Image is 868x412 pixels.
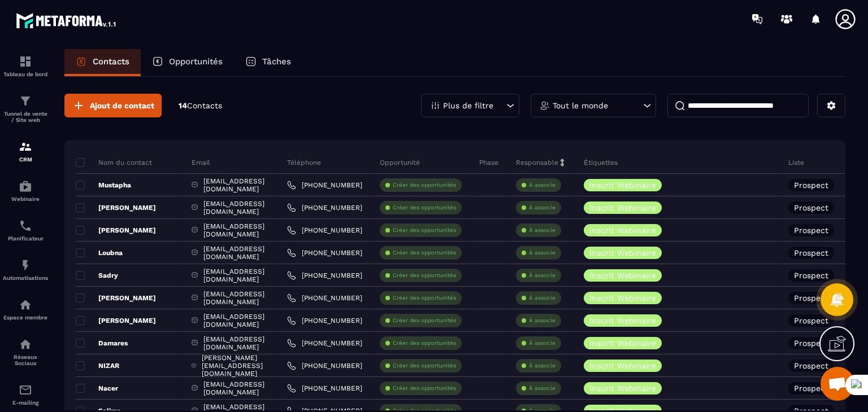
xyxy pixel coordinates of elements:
a: [PHONE_NUMBER] [287,316,362,325]
p: Sadry [76,271,118,280]
p: Webinaire [3,196,48,202]
p: Prospect [794,249,828,257]
p: Créer des opportunités [393,317,456,325]
p: Email [192,158,210,167]
p: Créer des opportunités [393,294,456,302]
p: [PERSON_NAME] [76,316,156,325]
p: 14 [179,100,222,111]
p: Créer des opportunités [393,204,456,212]
p: Espace membre [3,314,48,321]
p: Prospect [794,271,828,279]
p: À associe [529,362,555,370]
p: Nacer [76,384,118,393]
p: À associe [529,271,555,279]
a: [PHONE_NUMBER] [287,361,362,370]
p: Créer des opportunités [393,249,456,257]
p: Créer des opportunités [393,362,456,370]
a: [PHONE_NUMBER] [287,384,362,393]
p: [PERSON_NAME] [76,226,156,235]
p: Créer des opportunités [393,339,456,347]
p: Réseaux Sociaux [3,354,48,366]
p: Inscrit Webinaire [589,339,656,347]
a: [PHONE_NUMBER] [287,248,362,257]
p: À associe [529,384,555,392]
p: Loubna [76,248,123,257]
a: Ouvrir le chat [821,367,854,401]
p: Mustapha [76,181,131,190]
p: Tunnel de vente / Site web [3,111,48,123]
p: Prospect [794,384,828,392]
p: À associe [529,339,555,347]
img: formation [19,94,32,108]
span: Contacts [187,101,222,110]
p: Inscrit Webinaire [589,249,656,257]
p: Damares [76,339,128,348]
p: Inscrit Webinaire [589,226,656,234]
p: À associe [529,317,555,325]
img: social-network [19,338,32,351]
p: E-mailing [3,400,48,406]
p: Responsable [516,158,558,167]
p: Prospect [794,226,828,234]
a: [PHONE_NUMBER] [287,339,362,348]
a: [PHONE_NUMBER] [287,203,362,212]
p: Créer des opportunités [393,181,456,189]
a: Contacts [64,49,141,76]
p: [PERSON_NAME] [76,293,156,303]
p: Tout le monde [553,102,608,109]
a: formationformationTunnel de vente / Site web [3,86,48,132]
a: Opportunités [141,49,234,76]
p: Opportunité [380,158,420,167]
p: Automatisations [3,275,48,281]
a: [PHONE_NUMBER] [287,181,362,190]
p: Prospect [794,181,828,189]
p: Nom du contact [76,158,152,167]
a: [PHONE_NUMBER] [287,293,362,303]
p: Inscrit Webinaire [589,362,656,370]
p: Prospect [794,339,828,347]
a: formationformationTableau de bord [3,46,48,86]
img: formation [19,140,32,154]
p: Prospect [794,317,828,325]
p: Opportunités [169,56,223,67]
p: Inscrit Webinaire [589,294,656,302]
p: Prospect [794,294,828,302]
p: CRM [3,156,48,163]
img: formation [19,55,32,68]
button: Ajout de contact [64,94,162,117]
p: Tableau de bord [3,71,48,77]
p: NIZAR [76,361,119,370]
a: social-networksocial-networkRéseaux Sociaux [3,329,48,375]
img: scheduler [19,219,32,233]
a: [PHONE_NUMBER] [287,226,362,235]
p: Inscrit Webinaire [589,384,656,392]
a: Tâches [234,49,302,76]
p: À associe [529,204,555,212]
p: À associe [529,226,555,234]
p: Prospect [794,362,828,370]
img: automations [19,298,32,312]
p: Contacts [93,56,129,67]
a: [PHONE_NUMBER] [287,271,362,280]
p: Tâches [262,56,291,67]
p: Plus de filtre [443,102,493,109]
p: Inscrit Webinaire [589,204,656,212]
p: [PERSON_NAME] [76,203,156,212]
p: Inscrit Webinaire [589,181,656,189]
p: À associe [529,181,555,189]
a: schedulerschedulerPlanificateur [3,211,48,250]
p: Liste [788,158,804,167]
p: Créer des opportunités [393,384,456,392]
p: Inscrit Webinaire [589,271,656,279]
p: Téléphone [287,158,321,167]
p: Inscrit Webinaire [589,317,656,325]
p: Créer des opportunités [393,226,456,234]
p: Créer des opportunités [393,271,456,279]
img: automations [19,179,32,193]
p: Prospect [794,204,828,212]
a: automationsautomationsWebinaire [3,171,48,211]
p: À associe [529,294,555,302]
p: Phase [479,158,498,167]
img: automations [19,258,32,272]
img: email [19,383,32,397]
